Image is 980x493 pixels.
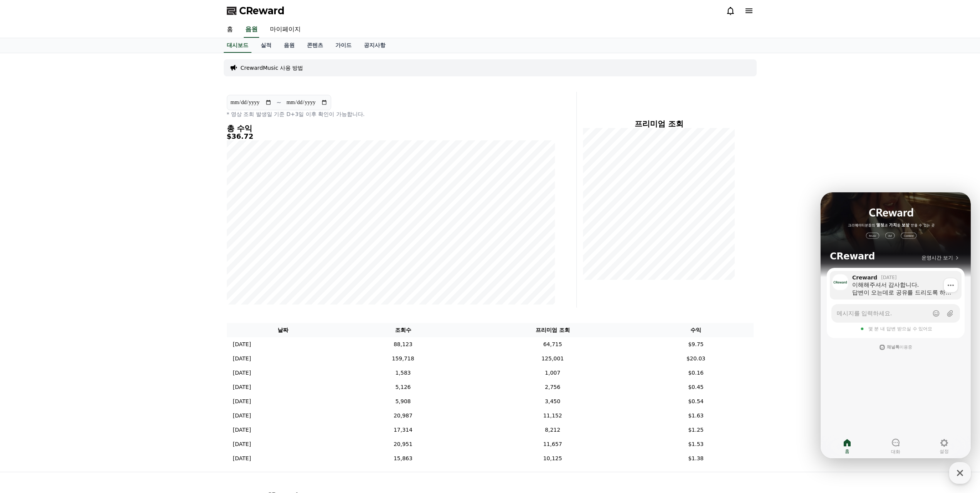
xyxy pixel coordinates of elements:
p: [DATE] [233,369,251,377]
td: 20,987 [339,409,467,423]
td: 20,951 [339,437,467,451]
td: 10,125 [467,451,638,466]
a: 음원 [244,22,259,38]
p: [DATE] [233,454,251,463]
td: 1,007 [467,366,638,380]
td: 159,718 [339,352,467,366]
td: 64,715 [467,337,638,352]
td: 5,126 [339,380,467,394]
th: 날짜 [227,323,340,337]
td: 15,863 [339,451,467,466]
th: 프리미엄 조회 [467,323,638,337]
p: [DATE] [233,340,251,348]
td: $0.54 [638,394,754,409]
td: 11,152 [467,409,638,423]
p: [DATE] [233,397,251,406]
th: 조회수 [339,323,467,337]
td: $1.38 [638,451,754,466]
a: 공지사항 [358,38,392,53]
td: 1,583 [339,366,467,380]
td: 8,212 [467,423,638,437]
td: 17,314 [339,423,467,437]
a: 마이페이지 [264,22,307,38]
a: CReward [227,5,285,17]
p: [DATE] [233,426,251,434]
td: $20.03 [638,352,754,366]
td: 88,123 [339,337,467,352]
h5: $36.72 [227,133,555,140]
a: 가이드 [329,38,358,53]
td: $1.53 [638,437,754,451]
td: $1.25 [638,423,754,437]
td: $0.16 [638,366,754,380]
td: 2,756 [467,380,638,394]
a: 음원 [278,38,301,53]
a: CrewardMusic 사용 방법 [241,64,303,72]
td: $1.63 [638,409,754,423]
h4: 프리미엄 조회 [583,119,735,128]
td: $0.45 [638,380,754,394]
th: 수익 [638,323,754,337]
p: [DATE] [233,412,251,420]
p: * 영상 조회 발생일 기준 D+3일 이후 확인이 가능합니다. [227,110,555,118]
p: [DATE] [233,440,251,448]
p: [DATE] [233,355,251,363]
td: 11,657 [467,437,638,451]
p: [DATE] [233,383,251,391]
a: 콘텐츠 [301,38,329,53]
a: 실적 [255,38,278,53]
a: 홈 [221,22,239,38]
a: 대시보드 [224,38,251,53]
h4: 총 수익 [227,124,555,133]
p: ~ [276,98,281,107]
td: 5,908 [339,394,467,409]
td: $9.75 [638,337,754,352]
td: 3,450 [467,394,638,409]
iframe: Channel chat [821,192,971,458]
span: CReward [239,5,285,17]
td: 125,001 [467,352,638,366]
